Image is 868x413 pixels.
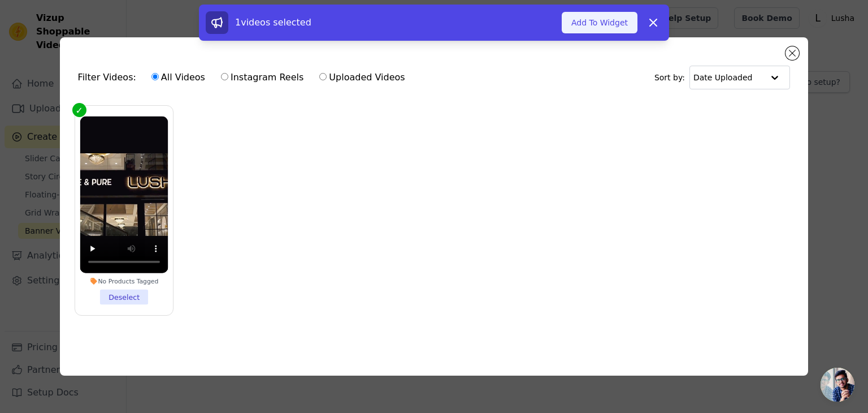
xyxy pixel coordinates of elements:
[151,70,206,85] label: All Videos
[319,70,405,85] label: Uploaded Videos
[821,368,854,402] a: Open chat
[654,66,791,89] div: Sort by:
[785,46,799,60] button: Close modal
[235,17,311,28] span: 1 videos selected
[220,70,304,85] label: Instagram Reels
[80,277,168,285] div: No Products Tagged
[562,12,637,33] button: Add To Widget
[78,64,411,91] div: Filter Videos:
